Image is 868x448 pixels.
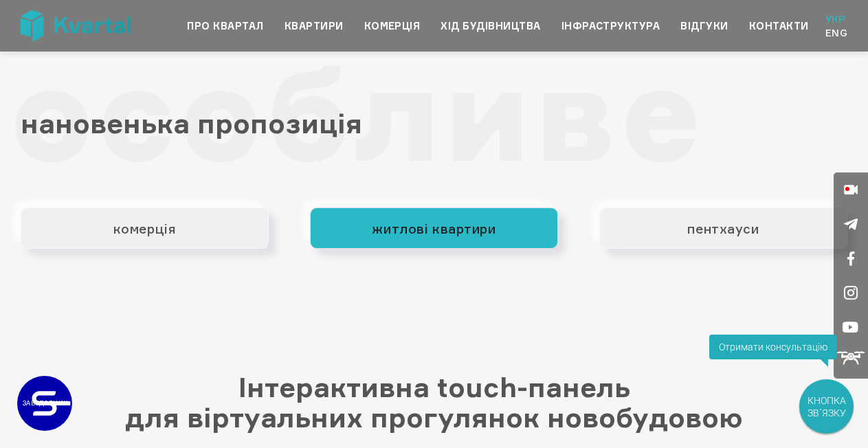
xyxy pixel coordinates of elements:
button: пентхауси [599,208,847,249]
h2: Інтерактивна touch-панель для віртуальних прогулянок новобудовою [21,372,847,433]
a: ЗАБУДОВНИК [17,376,72,431]
button: комерція [21,208,269,249]
button: житлові квартири [310,208,558,249]
a: Eng [825,26,847,40]
div: КНОПКА ЗВ`ЯЗКУ [801,381,852,432]
a: Інфраструктура [561,18,660,34]
text: ЗАБУДОВНИК [23,399,68,407]
a: Комерція [364,18,421,34]
div: Отримати консультацію [709,335,837,359]
img: Kvartal [21,10,131,41]
h2: нановенька пропозиція [21,109,847,139]
a: Контакти [749,18,809,34]
a: Про квартал [187,18,263,34]
a: Відгуки [680,18,728,34]
a: Квартири [285,18,344,34]
a: Хід будівництва [441,18,540,34]
a: Укр [825,12,847,26]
